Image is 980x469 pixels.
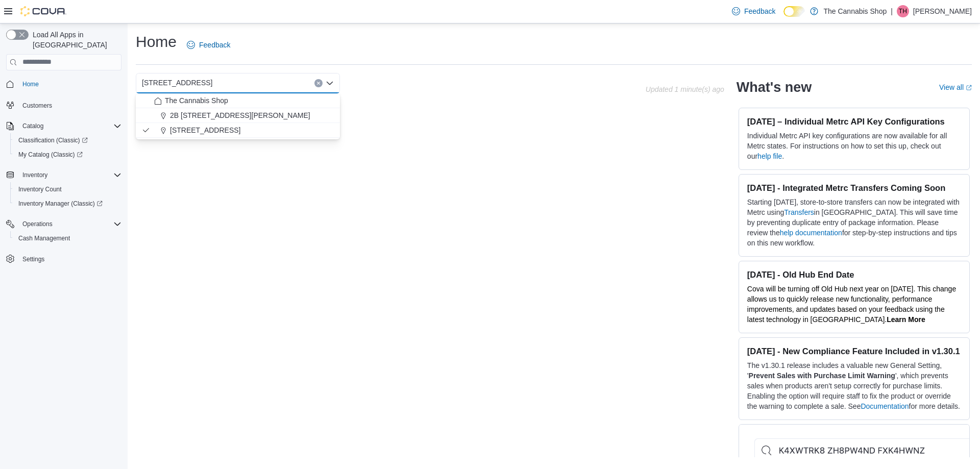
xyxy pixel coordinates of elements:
a: My Catalog (Classic) [10,147,126,162]
h3: [DATE] - Integrated Metrc Transfers Coming Soon [747,183,961,193]
h2: What's new [737,79,812,95]
span: Inventory Count [14,183,121,195]
nav: Complex example [6,72,121,293]
svg: External link [966,85,972,91]
a: Inventory Manager (Classic) [10,196,126,211]
button: Inventory [18,169,52,181]
strong: Prevent Sales with Purchase Limit Warning [749,372,895,380]
button: Operations [2,217,126,231]
span: [STREET_ADDRESS] [170,125,240,135]
button: [STREET_ADDRESS] [136,123,340,138]
button: Inventory [2,168,126,182]
span: Feedback [744,6,775,16]
h3: [DATE] - New Compliance Feature Included in v1.30.1 [747,346,961,356]
a: Classification (Classic) [10,133,126,147]
span: The Cannabis Shop [165,95,228,106]
span: Operations [22,220,53,228]
span: Home [18,78,121,90]
a: help documentation [780,229,842,237]
span: TH [899,5,907,17]
span: Cova will be turning off Old Hub next year on [DATE]. This change allows us to quickly release ne... [747,285,956,324]
button: Close list of options [326,79,334,87]
button: Catalog [18,120,47,132]
span: Settings [22,255,44,263]
span: Inventory [18,169,121,181]
a: Cash Management [14,232,74,244]
p: Individual Metrc API key configurations are now available for all Metrc states. For instructions ... [747,131,961,161]
button: Settings [2,252,126,266]
a: Classification (Classic) [14,134,92,146]
span: Cash Management [14,232,121,244]
span: My Catalog (Classic) [14,149,121,161]
span: Customers [22,102,52,110]
span: 2B [STREET_ADDRESS][PERSON_NAME] [170,110,310,120]
span: Settings [18,253,121,265]
img: Cova [20,6,66,16]
a: Inventory Count [14,183,66,195]
a: Transfers [784,208,814,216]
span: Customers [18,98,121,111]
input: Dark Mode [783,6,805,17]
p: [PERSON_NAME] [913,5,972,17]
p: Starting [DATE], store-to-store transfers can now be integrated with Metrc using in [GEOGRAPHIC_D... [747,197,961,248]
h3: [DATE] - Old Hub End Date [747,269,961,280]
span: My Catalog (Classic) [18,151,83,159]
div: Trevor Hands [897,5,909,17]
p: Updated 1 minute(s) ago [646,85,724,93]
span: Classification (Classic) [18,136,88,144]
a: My Catalog (Classic) [14,149,87,161]
button: Clear input [314,79,323,87]
span: Cash Management [18,234,70,242]
a: View allExternal link [939,83,972,91]
span: Home [22,80,39,88]
a: Feedback [183,35,234,55]
a: Learn More [887,315,925,324]
div: Choose from the following options [136,93,340,138]
button: Home [2,77,126,91]
a: help file [757,152,782,160]
span: Catalog [18,120,121,132]
a: Customers [18,100,56,112]
h3: [DATE] – Individual Metrc API Key Configurations [747,116,961,127]
button: The Cannabis Shop [136,93,340,108]
p: The Cannabis Shop [823,5,887,17]
span: Inventory [22,171,47,179]
button: Inventory Count [10,182,126,196]
span: Inventory Manager (Classic) [14,198,121,210]
span: Operations [18,218,121,230]
span: [STREET_ADDRESS] [142,77,212,89]
p: The v1.30.1 release includes a valuable new General Setting, ' ', which prevents sales when produ... [747,360,961,411]
button: Cash Management [10,231,126,245]
span: Feedback [199,40,230,50]
button: Catalog [2,119,126,133]
h1: Home [136,32,177,52]
a: Inventory Manager (Classic) [14,198,107,210]
button: Customers [2,97,126,112]
span: Load All Apps in [GEOGRAPHIC_DATA] [29,30,121,50]
a: Documentation [861,402,909,410]
span: Catalog [22,122,43,130]
a: Feedback [728,1,779,21]
span: Inventory Manager (Classic) [18,200,103,208]
span: Classification (Classic) [14,134,121,146]
a: Home [18,78,43,90]
button: Operations [18,218,57,230]
button: 2B [STREET_ADDRESS][PERSON_NAME] [136,108,340,123]
a: Settings [18,253,48,265]
span: Inventory Count [18,185,62,193]
p: | [891,5,893,17]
